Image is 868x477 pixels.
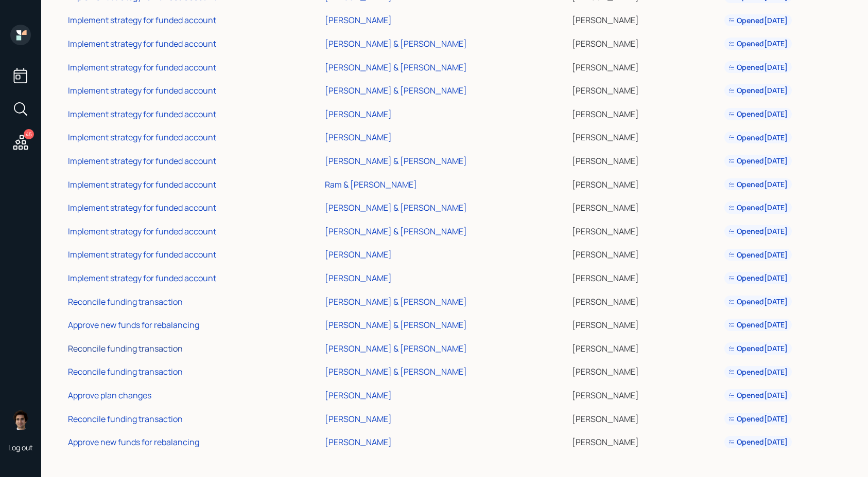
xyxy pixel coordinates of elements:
[570,288,723,312] td: [PERSON_NAME]
[728,133,788,143] div: Opened [DATE]
[728,414,788,424] div: Opened [DATE]
[325,436,392,448] div: [PERSON_NAME]
[570,30,723,54] td: [PERSON_NAME]
[325,14,392,26] div: [PERSON_NAME]
[728,62,788,72] div: Opened [DATE]
[570,124,723,148] td: [PERSON_NAME]
[325,343,467,354] div: [PERSON_NAME] & [PERSON_NAME]
[728,179,788,190] div: Opened [DATE]
[68,413,183,425] div: Reconcile funding transaction
[68,390,151,401] div: Approve plan changes
[68,38,216,49] div: Implement strategy for funded account
[8,443,33,452] div: Log out
[68,343,183,354] div: Reconcile funding transaction
[325,319,467,331] div: [PERSON_NAME] & [PERSON_NAME]
[570,171,723,195] td: [PERSON_NAME]
[570,218,723,242] td: [PERSON_NAME]
[68,62,216,73] div: Implement strategy for funded account
[68,366,183,377] div: Reconcile funding transaction
[728,226,788,236] div: Opened [DATE]
[570,335,723,359] td: [PERSON_NAME]
[570,7,723,31] td: [PERSON_NAME]
[728,15,788,26] div: Opened [DATE]
[68,155,216,167] div: Implement strategy for funded account
[728,109,788,119] div: Opened [DATE]
[325,296,467,307] div: [PERSON_NAME] & [PERSON_NAME]
[570,194,723,218] td: [PERSON_NAME]
[325,38,467,49] div: [PERSON_NAME] & [PERSON_NAME]
[325,202,467,213] div: [PERSON_NAME] & [PERSON_NAME]
[570,359,723,382] td: [PERSON_NAME]
[68,14,216,26] div: Implement strategy for funded account
[728,39,788,49] div: Opened [DATE]
[728,297,788,307] div: Opened [DATE]
[68,272,216,284] div: Implement strategy for funded account
[570,406,723,429] td: [PERSON_NAME]
[570,148,723,171] td: [PERSON_NAME]
[728,273,788,283] div: Opened [DATE]
[570,77,723,101] td: [PERSON_NAME]
[728,437,788,447] div: Opened [DATE]
[570,265,723,288] td: [PERSON_NAME]
[325,366,467,377] div: [PERSON_NAME] & [PERSON_NAME]
[570,311,723,335] td: [PERSON_NAME]
[325,85,467,96] div: [PERSON_NAME] & [PERSON_NAME]
[728,156,788,166] div: Opened [DATE]
[728,250,788,260] div: Opened [DATE]
[570,101,723,124] td: [PERSON_NAME]
[68,108,216,120] div: Implement strategy for funded account
[728,203,788,213] div: Opened [DATE]
[10,410,31,430] img: harrison-schaefer-headshot-2.png
[325,108,392,120] div: [PERSON_NAME]
[325,390,392,401] div: [PERSON_NAME]
[728,343,788,354] div: Opened [DATE]
[325,226,467,237] div: [PERSON_NAME] & [PERSON_NAME]
[68,436,199,448] div: Approve new funds for rebalancing
[24,129,34,139] div: 45
[68,132,216,143] div: Implement strategy for funded account
[570,242,723,265] td: [PERSON_NAME]
[325,272,392,284] div: [PERSON_NAME]
[68,249,216,260] div: Implement strategy for funded account
[68,319,199,331] div: Approve new funds for rebalancing
[325,413,392,425] div: [PERSON_NAME]
[570,54,723,78] td: [PERSON_NAME]
[325,132,392,143] div: [PERSON_NAME]
[728,390,788,400] div: Opened [DATE]
[68,296,183,307] div: Reconcile funding transaction
[325,62,467,73] div: [PERSON_NAME] & [PERSON_NAME]
[68,85,216,96] div: Implement strategy for funded account
[728,85,788,96] div: Opened [DATE]
[325,249,392,260] div: [PERSON_NAME]
[728,367,788,377] div: Opened [DATE]
[325,179,417,190] div: Ram & [PERSON_NAME]
[570,382,723,406] td: [PERSON_NAME]
[68,179,216,190] div: Implement strategy for funded account
[570,429,723,452] td: [PERSON_NAME]
[68,202,216,213] div: Implement strategy for funded account
[68,226,216,237] div: Implement strategy for funded account
[325,155,467,167] div: [PERSON_NAME] & [PERSON_NAME]
[728,320,788,330] div: Opened [DATE]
